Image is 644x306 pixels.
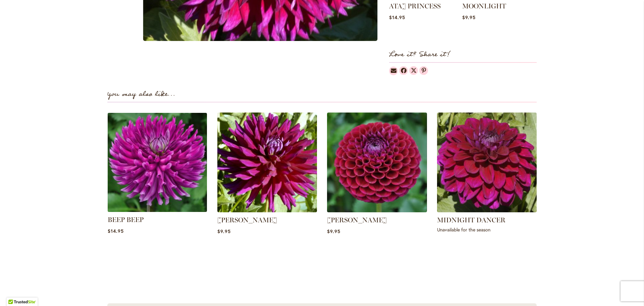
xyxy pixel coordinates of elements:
span: $9.95 [327,228,340,234]
a: Dahlias on Twitter [409,66,418,75]
a: [PERSON_NAME] [327,216,387,224]
span: $9.95 [462,14,476,20]
img: BEEP BEEP [105,110,209,214]
p: Unavailable for the season [437,226,537,233]
a: BEEP BEEP [108,216,144,224]
img: NADINE JESSIE [217,113,317,213]
strong: You may also like... [107,89,175,100]
a: BEEP BEEP [108,207,207,213]
a: NADINE JESSIE [217,207,317,214]
a: Dahlias on Pinterest [419,66,428,75]
a: Dahlias on Facebook [399,66,408,75]
span: $14.95 [389,14,405,20]
span: $9.95 [217,228,231,234]
a: Ivanetti [327,207,427,214]
a: Midnight Dancer [437,207,537,214]
strong: Love it? Share it! [389,49,450,60]
span: $14.95 [108,228,124,234]
a: MIDNIGHT DANCER [437,216,505,224]
img: Ivanetti [327,113,427,213]
iframe: Launch Accessibility Center [5,282,24,301]
img: Midnight Dancer [437,113,537,213]
a: [PERSON_NAME] [217,216,277,224]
